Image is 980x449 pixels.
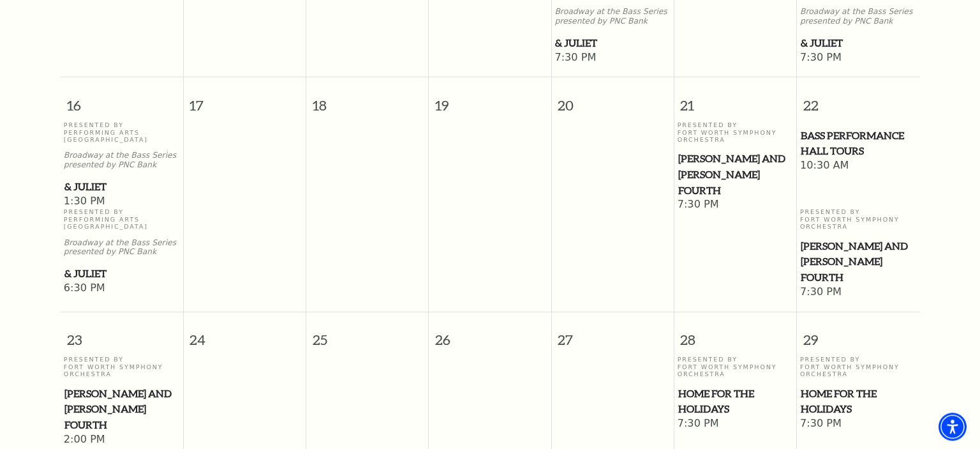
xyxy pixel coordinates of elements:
a: Home for the Holidays [678,386,794,417]
p: Presented By Fort Worth Symphony Orchestra [800,208,916,230]
a: & Juliet [64,179,180,195]
span: [PERSON_NAME] and [PERSON_NAME] Fourth [64,386,179,433]
span: Home for the Holidays [678,386,793,417]
a: & Juliet [800,35,916,51]
span: 10:30 AM [800,159,916,173]
span: 19 [429,77,551,121]
span: 22 [797,77,919,121]
p: Broadway at the Bass Series presented by PNC Bank [800,7,916,26]
p: Presented By Fort Worth Symphony Orchestra [678,121,794,143]
span: 28 [674,312,796,356]
p: Broadway at the Bass Series presented by PNC Bank [64,238,180,257]
p: Presented By Fort Worth Symphony Orchestra [800,356,916,377]
span: 25 [306,312,428,356]
p: Presented By Performing Arts [GEOGRAPHIC_DATA] [64,121,180,143]
span: 20 [552,77,674,121]
span: 7:30 PM [678,417,794,431]
span: Home for the Holidays [801,386,916,417]
a: & Juliet [554,35,671,51]
span: 7:30 PM [678,198,794,212]
span: 7:30 PM [554,51,671,65]
span: 16 [61,77,183,121]
span: 7:30 PM [800,285,916,300]
span: 24 [184,312,306,356]
span: [PERSON_NAME] and [PERSON_NAME] Fourth [801,238,916,285]
p: Presented By Fort Worth Symphony Orchestra [64,356,180,377]
span: Bass Performance Hall Tours [801,128,916,159]
a: Mozart and Mahler's Fourth [800,238,916,285]
p: Broadway at the Bass Series presented by PNC Bank [64,151,180,170]
a: & Juliet [64,266,180,282]
span: & Juliet [64,179,179,195]
span: 1:30 PM [64,195,180,209]
span: & Juliet [555,35,670,51]
span: 23 [61,312,183,356]
span: 7:30 PM [800,51,916,65]
a: Mozart and Mahler's Fourth [64,386,180,433]
span: 6:30 PM [64,282,180,296]
span: & Juliet [64,266,179,282]
a: Bass Performance Hall Tours [800,128,916,159]
p: Broadway at the Bass Series presented by PNC Bank [554,7,671,26]
p: Presented By Fort Worth Symphony Orchestra [678,356,794,377]
span: 2:00 PM [64,433,180,447]
span: 18 [306,77,428,121]
span: 21 [674,77,796,121]
span: 17 [184,77,306,121]
span: & Juliet [801,35,916,51]
a: Mozart and Mahler's Fourth [678,151,794,198]
span: [PERSON_NAME] and [PERSON_NAME] Fourth [678,151,793,198]
div: Accessibility Menu [939,413,967,441]
p: Presented By Performing Arts [GEOGRAPHIC_DATA] [64,208,180,230]
span: 29 [797,312,919,356]
span: 27 [552,312,674,356]
span: 26 [429,312,551,356]
span: 7:30 PM [800,417,916,431]
a: Home for the Holidays [800,386,916,417]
